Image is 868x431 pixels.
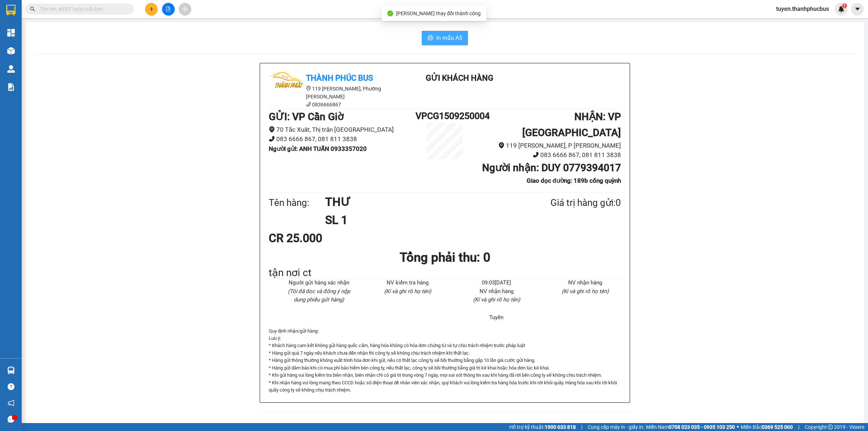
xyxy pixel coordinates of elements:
span: aim [182,7,187,12]
span: environment [269,126,275,132]
button: plus [145,3,158,16]
b: Người nhận : DUY 0779394017 [482,162,621,174]
p: * Khi gửi hàng vui lòng kiểm tra biên nhận, biên nhận chỉ có giá trị trong vòng 7 ngày, mọi sai s... [269,372,621,379]
h1: Tổng phải thu: 0 [269,248,621,267]
img: warehouse-icon [7,65,15,73]
span: phone [533,152,539,158]
button: file-add [162,3,175,16]
b: Người gửi : ANH TUẤN 0933357020 [269,145,367,152]
h1: VPCG1509250004 [416,109,474,123]
img: warehouse-icon [7,367,15,374]
b: NHẬN : VP [GEOGRAPHIC_DATA] [522,111,621,139]
h1: SL 1 [325,211,515,229]
span: | [798,423,799,431]
span: search [30,7,35,12]
span: environment [306,86,311,91]
button: printerIn mẫu A5 [422,31,468,45]
strong: 0369 525 060 [762,424,793,430]
span: environment [498,142,505,148]
span: message [8,416,14,423]
b: GỬI : VP Cần Giờ [269,111,344,123]
button: caret-down [851,3,864,16]
span: phone [269,136,275,142]
span: Miền Bắc [741,423,793,431]
i: (Kí và ghi rõ họ tên) [384,288,431,295]
span: Cung cấp máy in - giấy in: [588,423,644,431]
span: caret-down [854,6,861,12]
b: Gửi khách hàng [426,73,493,83]
strong: 0708 023 035 - 0935 103 250 [669,424,735,430]
span: In mẫu A5 [436,33,462,42]
li: 083 6666 867, 081 811 3838 [474,150,621,160]
span: check-circle [387,10,393,16]
li: 0836666867 [269,101,399,109]
li: NV nhận hàng [550,279,621,287]
span: tuyen.thanhphucbus [770,4,835,13]
img: logo-vxr [6,5,16,16]
li: Tuyền [461,313,532,322]
span: file-add [166,7,171,12]
input: Tìm tên, số ĐT hoặc mã đơn [40,5,125,13]
div: tận nơi ct [269,267,621,279]
span: Miền Nam [646,423,735,431]
p: * Hàng gửi thông thường không xuất trình hóa đơn khi gửi, nếu có thất lạc công ty sẽ bồi thường b... [269,357,621,364]
li: 70 Tắc Xuất, Thị trấn [GEOGRAPHIC_DATA] [269,125,416,135]
i: (Kí và ghi rõ họ tên) [473,296,520,303]
b: Thành Phúc Bus [306,73,373,83]
li: 119 [PERSON_NAME], P [PERSON_NAME] [474,141,621,151]
p: * Khách hàng cam kết không gửi hàng quốc cấm, hàng hóa không có hóa đơn chứng từ và tự chịu trách... [269,342,621,349]
img: logo.jpg [269,72,305,108]
span: | [581,423,582,431]
div: Quy định nhận/gửi hàng : [269,328,621,394]
li: 09:03[DATE] [461,279,532,287]
img: dashboard-icon [7,29,15,37]
span: notification [8,400,14,406]
i: (Kí và ghi rõ họ tên) [562,288,609,295]
img: solution-icon [7,83,15,91]
span: printer [427,35,433,42]
img: icon-new-feature [838,6,844,12]
span: copyright [828,424,833,430]
li: 119 [PERSON_NAME], Phường [PERSON_NAME] [269,85,399,101]
span: question-circle [8,383,14,390]
span: phone [306,102,311,107]
span: [PERSON_NAME] thay đổi thành công [396,10,481,16]
div: CR 25.000 [269,229,385,247]
img: warehouse-icon [7,47,15,55]
button: aim [179,3,191,16]
p: Lưu ý: [269,335,621,342]
span: Hỗ trợ kỹ thuật: [509,423,576,431]
span: 1 [843,3,846,8]
p: * Khi nhận hàng vui lòng mang theo CCCD hoặc số điện thoại để nhân viên xác nhận, quý khách vui l... [269,379,621,394]
li: 083 6666 867, 081 811 3838 [269,134,416,144]
strong: 1900 633 818 [545,424,576,430]
li: NV nhận hàng [461,287,532,296]
i: (Tôi đã đọc và đồng ý nộp dung phiếu gửi hàng) [288,288,350,303]
p: * Hàng gửi quá 7 ngày nếu khách chưa đến nhận thì công ty sẽ không chịu trách nhiệm khi thất lạc. [269,350,621,357]
li: NV kiểm tra hàng [372,279,444,287]
div: Giá trị hàng gửi: 0 [515,195,621,210]
p: * Hàng gửi đảm bảo khi có mua phí bảo hiểm bên công ty, nếu thất lạc, công ty sẽ bồi thường bằng ... [269,364,621,372]
div: Tên hàng: [269,195,325,210]
li: Người gửi hàng xác nhận [283,279,355,287]
span: plus [149,7,154,12]
span: ⚪️ [737,426,739,428]
b: Giao dọc đường: 189b cống quỳnh [527,177,621,184]
sup: 1 [842,3,847,8]
h1: THƯ [325,193,515,211]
